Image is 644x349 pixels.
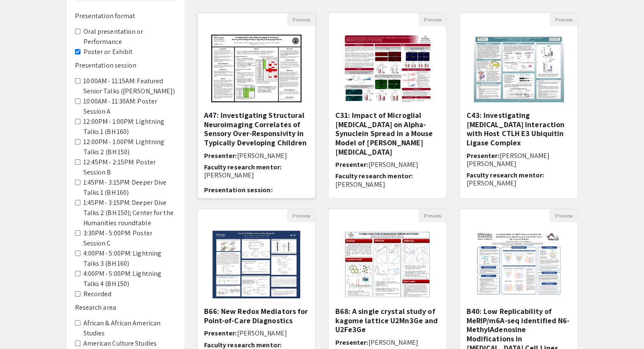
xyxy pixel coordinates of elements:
label: 4:00PM - 5:00PM: Lightning Talks 4 (BH 150) [83,269,176,289]
label: 3:30PM - 5:00PM: Poster Session C [83,228,176,248]
button: Preview [418,13,446,26]
label: 10:00AM - 11:15AM: Featured Senior Talks ([PERSON_NAME]) [83,76,176,96]
div: Open Presentation <p>C31: Impact of Microglial Ablation on Alpha-Synuclein Spread in a Mouse Mode... [328,13,447,199]
h6: Presenter: [204,329,309,337]
label: 12:45PM - 2:15PM: Poster Session B [83,157,176,177]
button: Preview [550,13,578,26]
h6: Research area [75,303,176,311]
button: Preview [287,13,315,26]
h6: Presenter: [335,161,440,169]
label: 10:00AM - 11:30AM: Poster Session A [83,96,176,117]
h5: B66: New Redox Mediators for Point-of-Care Diagnostics [204,307,309,325]
button: Preview [418,209,446,222]
img: <p>C31: Impact of Microglial Ablation on Alpha-Synuclein Spread in a Mouse Model of Parkinson's D... [335,26,440,111]
label: 12:00PM - 1:00PM: Lightning Talks 1 (BH 160) [83,117,176,137]
span: [PERSON_NAME] [237,329,287,338]
div: Open Presentation <p>C43: Investigating Rotavirus Interaction with Host CTLH E3 Ubiquitin Ligase ... [459,13,578,199]
h6: Presenter: [335,338,440,346]
div: Open Presentation <p>A47: Investigating Structural Neuroimaging Correlates of Sensory Over-Respon... [197,13,316,199]
span: Faculty research mentor: [204,163,282,172]
span: Faculty research mentor: [335,172,412,180]
span: Presentation session: [204,185,273,194]
img: <p class="ql-align-center"><strong>B68: A single crystal study of kagome lattice U2Mn3Ge and U2Fe... [335,222,440,307]
span: Faculty research mentor: [466,171,544,180]
label: Oral presentation or Performance [83,27,176,47]
span: [PERSON_NAME] [368,338,418,347]
h5: C31: Impact of Microglial [MEDICAL_DATA] on Alpha-Synuclein Spread in a Mouse Model of [PERSON_NA... [335,111,440,156]
label: African & African American Studies [83,318,176,338]
img: <p>B66: New Redox Mediators for Point-of-Care Diagnostics</p> [204,222,309,307]
label: 4:00PM - 5:00PM: Lightning Talks 3 (BH 160) [83,248,176,269]
h5: A47: Investigating Structural Neuroimaging Correlates of Sensory Over-Responsivity in Typically D... [204,111,309,147]
span: [PERSON_NAME] [237,151,287,160]
label: American Culture Studies [83,338,157,349]
img: <p>C43: Investigating Rotavirus Interaction with Host CTLH E3 Ubiquitin Ligase Complex</p> [465,26,572,111]
h6: Presenter: [466,152,571,168]
button: Preview [287,209,315,222]
p: [PERSON_NAME] [466,179,571,187]
h6: Presentation session [75,61,176,69]
h6: Presentation format [75,12,176,20]
h6: Presenter: [204,152,309,160]
button: Preview [550,209,578,222]
h5: C43: Investigating [MEDICAL_DATA] Interaction with Host CTLH E3 Ubiquitin Ligase Complex [466,111,571,147]
img: <p>A47: Investigating Structural Neuroimaging Correlates of Sensory Over-Responsivity in Typicall... [203,26,310,111]
label: Poster or Exhibit [83,47,133,57]
h5: B68: A single crystal study of kagome lattice U2Mn3Ge and U2Fe3Ge [335,307,440,334]
label: 1:45PM - 3:15PM: Deeper Dive Talks 1 (BH 160) [83,177,176,198]
label: 12:00PM - 1:00PM: Lightning Talks 2 (BH 150) [83,137,176,157]
img: <p class="ql-align-center">B40: Low Replicability of MeRIP/m6A-seq identified N6-MethylAdenosine ... [467,222,571,307]
span: [PERSON_NAME] [368,160,418,169]
label: 1:45PM - 3:15PM: Deeper Dive Talks 2 (BH 150); Center for the Humanities roundtable [83,198,176,228]
p: [PERSON_NAME] [204,171,309,179]
p: [PERSON_NAME] [335,180,440,188]
label: Recorded [83,289,112,299]
span: [PERSON_NAME] [PERSON_NAME] [466,151,549,168]
iframe: Chat [6,311,36,343]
